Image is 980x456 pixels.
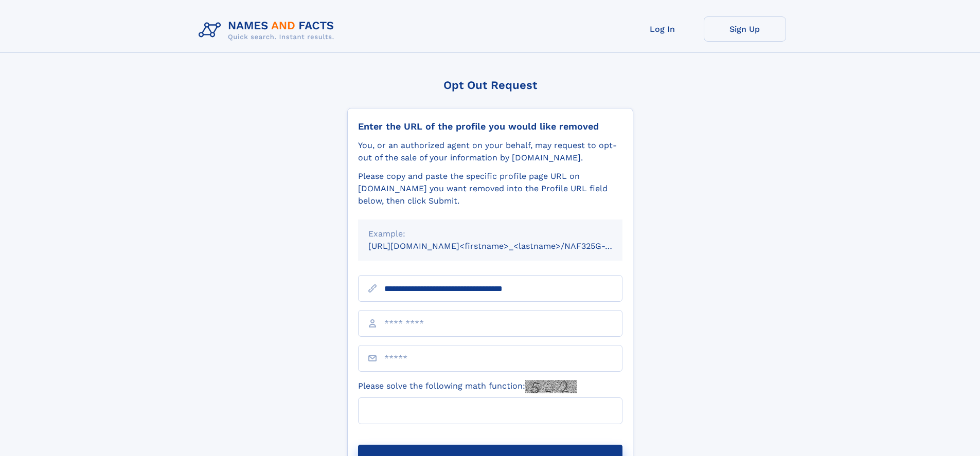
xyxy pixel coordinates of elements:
div: Please copy and paste the specific profile page URL on [DOMAIN_NAME] you want removed into the Pr... [358,170,622,207]
div: Enter the URL of the profile you would like removed [358,121,622,132]
img: Logo Names and Facts [194,16,343,44]
div: Example: [368,228,612,240]
a: Log In [621,16,704,42]
label: Please solve the following math function: [358,380,577,393]
small: [URL][DOMAIN_NAME]<firstname>_<lastname>/NAF325G-xxxxxxxx [368,241,642,251]
a: Sign Up [704,16,786,42]
div: Opt Out Request [347,79,633,92]
div: You, or an authorized agent on your behalf, may request to opt-out of the sale of your informatio... [358,139,622,164]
